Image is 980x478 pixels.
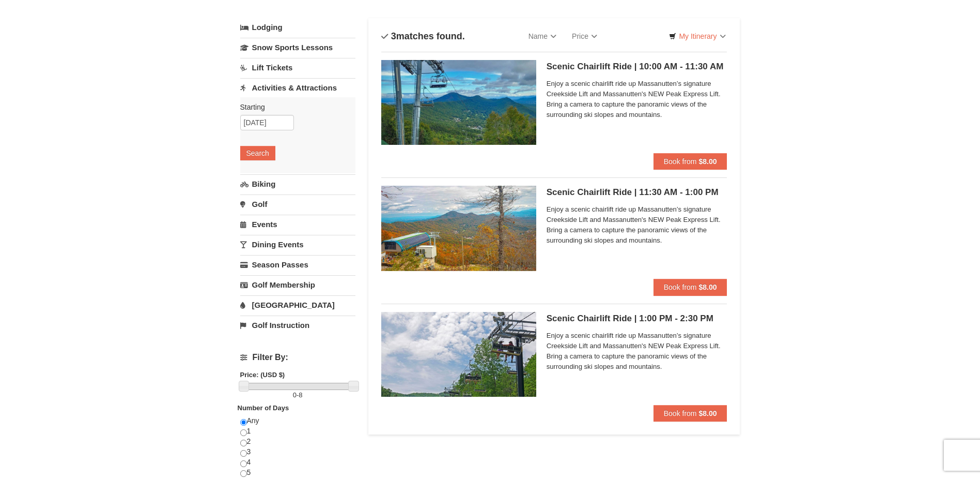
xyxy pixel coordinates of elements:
span: 8 [299,391,302,399]
h4: matches found. [381,31,465,41]
strong: $8.00 [698,157,717,166]
h5: Scenic Chairlift Ride | 11:30 AM - 1:00 PM [547,187,727,198]
img: 24896431-9-664d1467.jpg [381,312,536,397]
span: Book from [664,409,697,417]
img: 24896431-1-a2e2611b.jpg [381,60,536,145]
span: 3 [391,31,396,41]
a: Activities & Attractions [240,78,355,97]
h5: Scenic Chairlift Ride | 1:00 PM - 2:30 PM [547,313,727,324]
span: Enjoy a scenic chairlift ride up Massanutten’s signature Creekside Lift and Massanutten's NEW Pea... [547,331,727,372]
a: Golf [240,195,355,214]
label: - [240,390,355,400]
img: 24896431-13-a88f1aaf.jpg [381,186,536,271]
a: Snow Sports Lessons [240,38,355,57]
span: Book from [664,283,697,291]
h5: Scenic Chairlift Ride | 10:00 AM - 11:30 AM [547,62,727,72]
a: Dining Events [240,235,355,254]
strong: $8.00 [698,283,717,291]
strong: Number of Days [238,404,289,412]
button: Search [240,146,275,160]
a: Biking [240,174,355,193]
strong: $8.00 [698,409,717,417]
span: Book from [664,157,697,166]
button: Book from $8.00 [654,279,727,295]
span: Enjoy a scenic chairlift ride up Massanutten’s signature Creekside Lift and Massanutten's NEW Pea... [547,204,727,246]
a: Name [521,26,564,47]
a: Golf Membership [240,275,355,294]
a: Lodging [240,18,355,37]
label: Starting [240,102,348,112]
strong: Price: (USD $) [240,371,285,379]
a: Price [564,26,605,47]
a: Golf Instruction [240,316,355,335]
h4: Filter By: [240,353,355,362]
span: 0 [293,391,297,399]
button: Book from $8.00 [654,405,727,422]
a: My Itinerary [662,28,732,44]
a: Season Passes [240,255,355,274]
span: Enjoy a scenic chairlift ride up Massanutten’s signature Creekside Lift and Massanutten's NEW Pea... [547,79,727,120]
button: Book from $8.00 [654,153,727,170]
a: [GEOGRAPHIC_DATA] [240,295,355,315]
a: Events [240,215,355,234]
a: Lift Tickets [240,58,355,77]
